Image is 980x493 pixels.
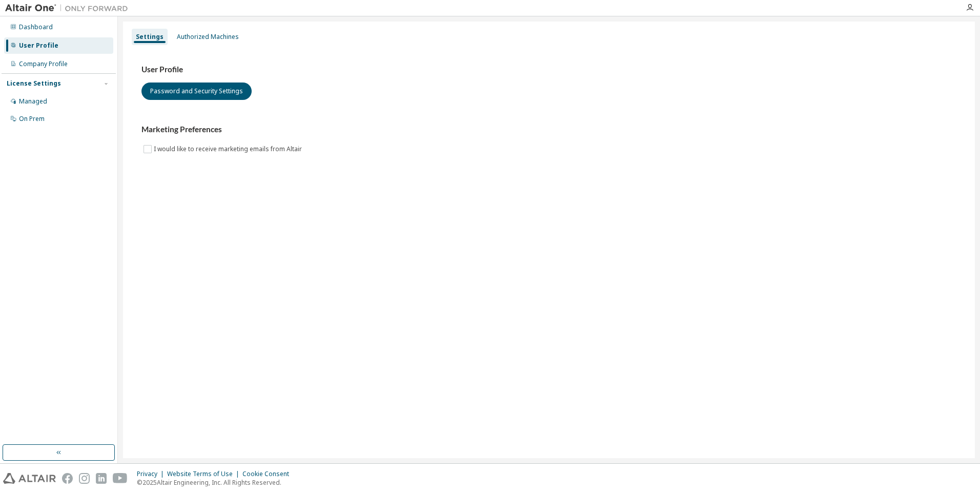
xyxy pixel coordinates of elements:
p: © 2025 Altair Engineering, Inc. All Rights Reserved. [137,478,295,487]
div: Dashboard [19,23,53,31]
div: Website Terms of Use [167,470,242,478]
div: User Profile [19,42,58,50]
button: Password and Security Settings [141,83,252,100]
div: Settings [136,33,164,41]
img: facebook.svg [62,473,73,484]
div: Privacy [137,470,167,478]
div: Authorized Machines [177,33,239,41]
h3: Marketing Preferences [141,125,956,135]
img: instagram.svg [79,473,90,484]
div: On Prem [19,115,45,123]
label: I would like to receive marketing emails from Altair [154,143,304,155]
h3: User Profile [141,65,956,75]
div: Managed [19,97,47,106]
div: Cookie Consent [242,470,295,478]
div: Company Profile [19,60,68,68]
img: altair_logo.svg [3,473,56,484]
div: License Settings [7,79,61,88]
img: Altair One [5,3,133,13]
img: youtube.svg [113,473,128,484]
img: linkedin.svg [96,473,107,484]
